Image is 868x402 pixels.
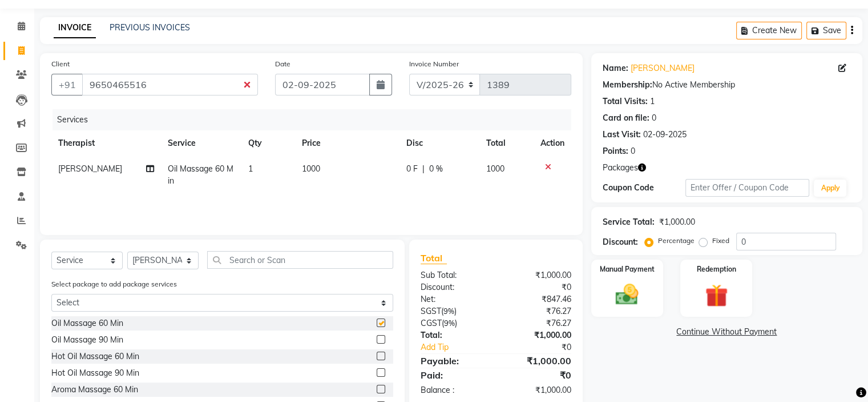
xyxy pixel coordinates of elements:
[603,62,628,74] div: Name:
[412,317,496,329] div: ( )
[712,236,729,246] label: Fixed
[659,216,695,228] div: ₹1,000.00
[603,162,638,174] span: Packages
[412,293,496,305] div: Net:
[421,252,447,264] span: Total
[161,130,241,156] th: Service
[496,317,580,329] div: ₹76.27
[429,163,443,175] span: 0 %
[53,109,580,130] div: Services
[412,384,496,396] div: Balance :
[736,22,802,39] button: Create New
[496,384,580,396] div: ₹1,000.00
[496,281,580,293] div: ₹0
[603,95,648,108] div: Total Visits:
[51,384,138,396] div: Aroma Massage 60 Min
[51,130,161,156] th: Therapist
[486,164,504,174] span: 1000
[248,164,253,174] span: 1
[685,179,810,197] input: Enter Offer / Coupon Code
[650,95,655,108] div: 1
[421,318,442,328] span: CGST
[422,163,425,175] span: |
[443,307,454,316] span: 9%
[603,79,652,91] div: Membership:
[421,306,441,316] span: SGST
[110,22,190,33] a: PREVIOUS INVOICES
[697,264,736,274] label: Redemption
[594,326,860,338] a: Continue Without Payment
[496,329,580,341] div: ₹1,000.00
[600,264,655,274] label: Manual Payment
[51,279,177,289] label: Select package to add package services
[412,354,496,368] div: Payable:
[814,180,846,197] button: Apply
[51,334,123,346] div: Oil Massage 90 Min
[295,130,399,156] th: Price
[51,74,83,95] button: +91
[603,216,655,228] div: Service Total:
[275,59,290,69] label: Date
[412,341,510,353] a: Add Tip
[51,351,139,363] div: Hot Oil Massage 60 Min
[510,341,579,353] div: ₹0
[496,368,580,382] div: ₹0
[603,145,628,157] div: Points:
[412,281,496,293] div: Discount:
[406,163,418,175] span: 0 F
[658,236,695,246] label: Percentage
[496,293,580,305] div: ₹847.46
[496,305,580,317] div: ₹76.27
[409,59,459,69] label: Invoice Number
[806,22,846,39] button: Save
[241,130,295,156] th: Qty
[58,164,122,174] span: [PERSON_NAME]
[51,59,70,69] label: Client
[603,129,641,141] div: Last Visit:
[412,368,496,382] div: Paid:
[412,305,496,317] div: ( )
[207,251,393,269] input: Search or Scan
[631,145,635,157] div: 0
[412,329,496,341] div: Total:
[444,319,455,328] span: 9%
[399,130,479,156] th: Disc
[51,317,123,329] div: Oil Massage 60 Min
[51,367,139,379] div: Hot Oil Massage 90 Min
[631,62,695,74] a: [PERSON_NAME]
[168,164,233,186] span: Oil Massage 60 Min
[603,112,649,124] div: Card on file:
[603,182,685,194] div: Coupon Code
[479,130,534,156] th: Total
[643,129,687,141] div: 02-09-2025
[603,79,851,91] div: No Active Membership
[496,354,580,368] div: ₹1,000.00
[698,281,735,310] img: _gift.svg
[82,74,258,95] input: Search by Name/Mobile/Email/Code
[302,164,320,174] span: 1000
[496,269,580,281] div: ₹1,000.00
[603,236,638,248] div: Discount:
[534,130,571,156] th: Action
[412,269,496,281] div: Sub Total:
[54,18,96,38] a: INVOICE
[652,112,656,124] div: 0
[608,281,645,308] img: _cash.svg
